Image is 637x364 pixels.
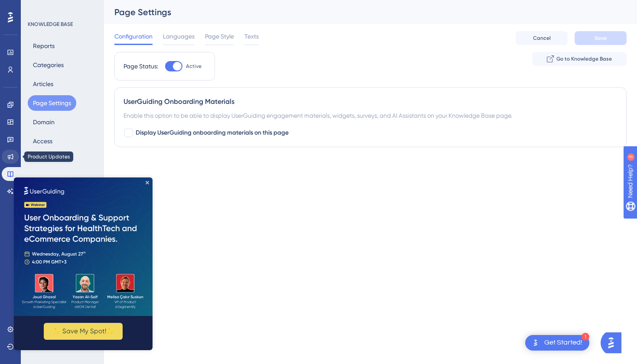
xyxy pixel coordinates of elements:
div: 3 [60,4,63,11]
div: Close Preview [132,3,135,7]
img: launcher-image-alternative-text [530,338,541,348]
span: Configuration [114,31,153,42]
span: Page Style [205,31,234,42]
div: Open Get Started! checklist, remaining modules: 1 [525,335,589,351]
button: Domain [28,114,60,130]
iframe: UserGuiding AI Assistant Launcher [601,330,627,356]
div: UserGuiding Onboarding Materials [123,97,617,107]
span: Active [186,63,201,70]
button: Articles [28,76,58,92]
span: Languages [163,31,195,42]
span: Texts [244,31,259,42]
span: Cancel [533,35,551,42]
button: Save [575,31,627,45]
button: Page Settings [28,95,76,111]
button: Access [28,133,58,149]
span: Go to Knowledge Base [556,55,612,62]
button: Categories [28,57,69,73]
span: Save [595,35,607,42]
button: Cancel [516,31,568,45]
div: KNOWLEDGE BASE [28,21,73,28]
button: Reports [28,38,60,54]
div: Enable this option to be able to display UserGuiding engagement materials, widgets, surveys, and ... [123,110,617,121]
span: Need Help? [20,2,54,13]
div: Page Settings [114,6,605,18]
span: Display UserGuiding onboarding materials on this page [136,128,289,138]
button: Go to Knowledge Base [532,52,627,66]
div: 1 [582,333,589,341]
div: Get Started! [544,338,582,348]
div: Page Status: [123,61,158,71]
button: ✨ Save My Spot!✨ [30,145,109,162]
